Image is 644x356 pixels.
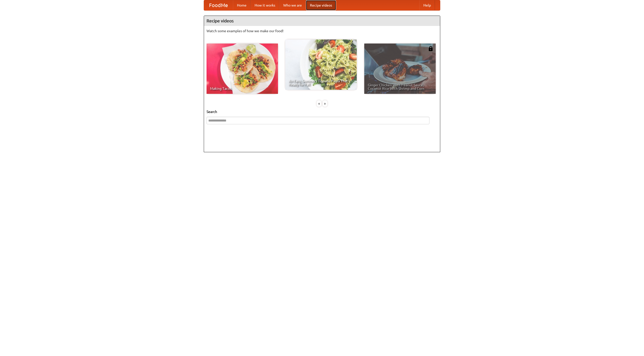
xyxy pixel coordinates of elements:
h4: Recipe videos [204,16,440,26]
a: An Easy, Summery Tomato Pasta That's Ready for Fall [285,39,357,90]
p: Watch some examples of how we make our food! [207,28,437,33]
span: An Easy, Summery Tomato Pasta That's Ready for Fall [289,79,353,86]
h5: Search [207,109,437,114]
div: « [317,100,321,107]
a: Making Tacos [207,44,278,94]
a: Home [233,0,251,10]
a: Help [419,0,435,10]
img: 483408.png [428,46,433,51]
a: How it works [251,0,279,10]
a: Recipe videos [306,0,336,10]
div: » [323,100,327,107]
span: Making Tacos [210,87,274,90]
a: FoodMe [204,0,233,10]
a: Who we are [279,0,306,10]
